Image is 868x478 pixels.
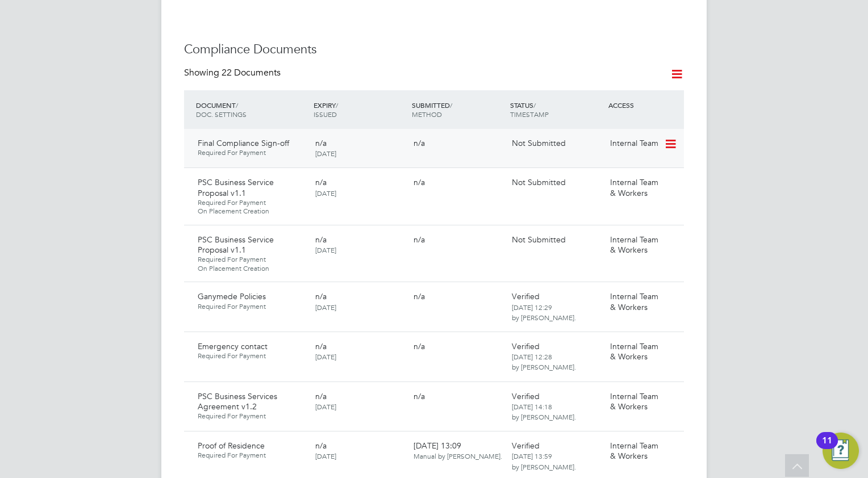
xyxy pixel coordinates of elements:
[315,138,327,148] span: n/a
[184,67,283,79] div: Showing
[512,402,576,421] span: [DATE] 14:18 by [PERSON_NAME].
[315,303,336,312] span: [DATE]
[610,341,658,362] span: Internal Team & Workers
[315,391,327,401] span: n/a
[409,95,507,124] div: SUBMITTED
[823,433,859,469] button: Open Resource Center, 11 new notifications
[512,291,540,301] span: Verified
[414,177,425,187] span: n/a
[414,451,502,460] span: Manual by [PERSON_NAME].
[414,138,425,148] span: n/a
[512,451,576,471] span: [DATE] 13:59 by [PERSON_NAME].
[610,441,658,461] span: Internal Team & Workers
[512,341,540,351] span: Verified
[414,391,425,401] span: n/a
[315,291,327,301] span: n/a
[198,341,268,351] span: Emergency contact
[512,138,566,148] span: Not Submitted
[315,402,336,411] span: [DATE]
[414,291,425,301] span: n/a
[336,100,338,110] span: /
[198,138,289,148] span: Final Compliance Sign-off
[198,412,306,421] span: Required For Payment
[198,351,306,360] span: Required For Payment
[315,177,327,187] span: n/a
[414,441,502,461] span: [DATE] 13:09
[414,341,425,351] span: n/a
[610,138,658,148] span: Internal Team
[315,245,336,254] span: [DATE]
[610,177,658,198] span: Internal Team & Workers
[198,291,266,301] span: Ganymede Policies
[198,302,306,311] span: Required For Payment
[822,441,832,455] div: 11
[512,441,540,451] span: Verified
[222,67,281,78] span: 22 Documents
[512,234,566,245] span: Not Submitted
[533,100,536,110] span: /
[507,95,606,124] div: STATUS
[450,100,452,110] span: /
[606,95,684,115] div: ACCESS
[315,149,336,158] span: [DATE]
[315,451,336,460] span: [DATE]
[315,441,327,451] span: n/a
[510,110,549,119] span: TIMESTAMP
[610,234,658,255] span: Internal Team & Workers
[314,110,337,119] span: ISSUED
[512,391,540,401] span: Verified
[198,198,306,207] span: Required For Payment
[198,391,277,412] span: PSC Business Services Agreement v1.2
[311,95,409,124] div: EXPIRY
[198,451,306,460] span: Required For Payment
[315,352,336,361] span: [DATE]
[610,291,658,312] span: Internal Team & Workers
[512,352,576,371] span: [DATE] 12:28 by [PERSON_NAME].
[196,110,247,119] span: DOC. SETTINGS
[512,177,566,187] span: Not Submitted
[198,264,306,273] span: On Placement Creation
[198,234,274,255] span: PSC Business Service Proposal v1.1
[198,148,306,157] span: Required For Payment
[198,207,306,216] span: On Placement Creation
[412,110,442,119] span: METHOD
[184,41,684,58] h3: Compliance Documents
[315,341,327,351] span: n/a
[193,95,311,124] div: DOCUMENT
[315,234,327,245] span: n/a
[315,188,336,198] span: [DATE]
[610,391,658,412] span: Internal Team & Workers
[198,255,306,264] span: Required For Payment
[414,234,425,245] span: n/a
[198,177,274,198] span: PSC Business Service Proposal v1.1
[512,303,576,322] span: [DATE] 12:29 by [PERSON_NAME].
[198,441,265,451] span: Proof of Residence
[236,100,238,110] span: /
